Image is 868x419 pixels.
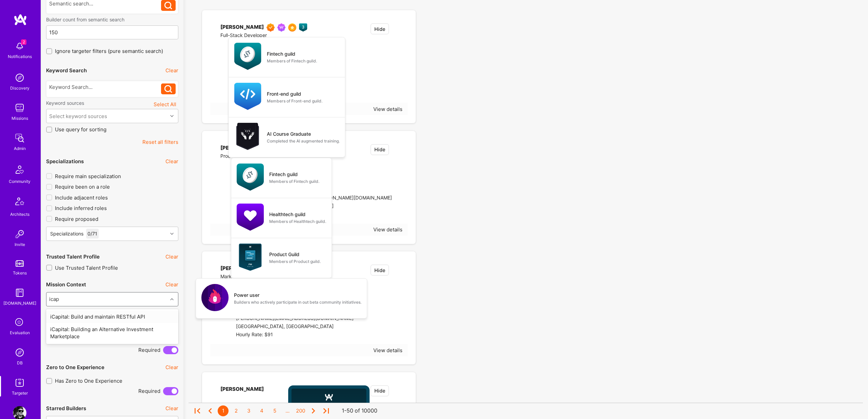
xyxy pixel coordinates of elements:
div: Specializations [46,158,84,165]
span: Required [138,387,160,395]
div: [DOMAIN_NAME] [3,300,36,307]
i: icon Chevron [170,114,174,118]
label: Keyword sources [46,100,84,106]
img: Fintech guild [234,43,261,70]
div: Trusted Talent Profile [46,253,100,260]
i: icon EmptyStar [397,385,402,391]
div: View details [373,226,402,233]
i: icon Search [164,2,172,9]
button: Clear [165,67,178,74]
img: tokens [16,260,24,267]
img: Front-end guild [234,83,261,110]
div: [PERSON_NAME] [220,265,264,273]
span: Include inferred roles [55,205,107,212]
span: Use query for sorting [55,126,106,133]
div: ... [282,405,293,416]
div: Community [9,178,31,185]
div: Marketing Strategist [220,273,296,281]
div: 4 [256,405,267,416]
button: Hide [371,144,389,155]
span: Ignore targeter filters (pure semantic search) [55,47,163,55]
div: Product Manager [220,152,296,160]
i: icon linkedIn [220,41,225,46]
div: Missions [12,115,28,122]
div: 5 [269,405,280,416]
div: Power user [234,291,259,299]
div: View details [373,106,402,113]
span: Require been on a role [55,183,110,190]
i: icon Chevron [170,298,174,301]
i: icon Chevron [170,232,174,235]
img: guide book [13,286,26,300]
div: 200 [295,405,306,416]
button: Hide [371,385,389,396]
img: Product Guild [237,244,264,271]
div: Invite [15,241,25,248]
div: 0 / 71 [86,229,99,239]
div: 1 [218,405,229,416]
div: Notifications [8,53,32,60]
div: Admin [14,145,26,152]
button: Reset all filters [142,138,178,146]
img: discovery [13,71,26,84]
span: Required [138,346,160,354]
button: Clear [165,405,178,412]
button: Hide [371,265,389,275]
div: Members of Product guild. [269,258,321,265]
div: Evaluation [10,329,30,336]
div: Full-Stack Developer [220,32,307,40]
div: Keyword Search [46,67,87,74]
img: Admin Search [13,346,26,359]
div: [PERSON_NAME] [220,23,264,32]
div: Select keyword sources [49,113,107,120]
span: Use Trusted Talent Profile [55,264,118,271]
img: Architects [12,194,28,211]
div: Members of Front-end guild. [267,97,322,104]
div: Members of Fintech guild. [269,178,319,185]
i: icon EmptyStar [397,144,402,149]
img: admin teamwork [13,131,26,145]
img: teamwork [13,101,26,115]
img: Been on Mission [277,23,285,32]
div: View details [373,347,402,354]
img: logo [14,14,27,26]
img: SelectionTeam [288,23,296,32]
button: Clear [165,253,178,260]
div: Healthtech guild [269,211,305,218]
div: Builders who actively participate in out beta community initiatives. [234,299,361,306]
div: [GEOGRAPHIC_DATA], [GEOGRAPHIC_DATA] [236,323,354,331]
span: Has Zero to One Experience [55,377,122,384]
i: icon EmptyStar [397,23,402,28]
div: Zero to One Experience [46,364,104,371]
div: Members of Healthtech guild. [269,218,326,225]
img: Invite [13,227,26,241]
i: icon Search [164,85,172,93]
label: Builder count from semantic search [46,16,178,23]
div: Hourly Rate: $91 [236,331,354,339]
span: Require main specialization [55,173,121,180]
i: icon linkedIn [220,162,225,167]
span: Include adjacent roles [55,194,108,201]
img: AI Course Graduate [234,123,261,150]
div: 1-50 of 10000 [342,407,377,415]
div: Members of Fintech guild. [267,57,317,64]
img: Exceptional A.Teamer [267,23,275,32]
div: Specializations [50,230,83,237]
span: Require proposed [55,215,98,223]
button: Hide [371,23,389,34]
div: Front-end guild [267,90,301,97]
img: bell [13,39,26,53]
div: Starred Builders [46,405,86,412]
img: Community [12,161,28,178]
span: 2 [21,39,26,45]
div: Tokens [13,269,27,277]
div: 2 [231,405,241,416]
div: Discovery [10,84,29,92]
div: Fintech guild [267,50,295,57]
div: iCapital: Build and maintain RESTful API [46,310,178,323]
img: Healthtech guild [237,204,264,231]
button: Clear [165,281,178,288]
div: AI Course Graduate [267,130,311,137]
div: Targeter [12,389,28,397]
div: iCapital: Building an Alternative Investment Marketplace [46,323,178,343]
